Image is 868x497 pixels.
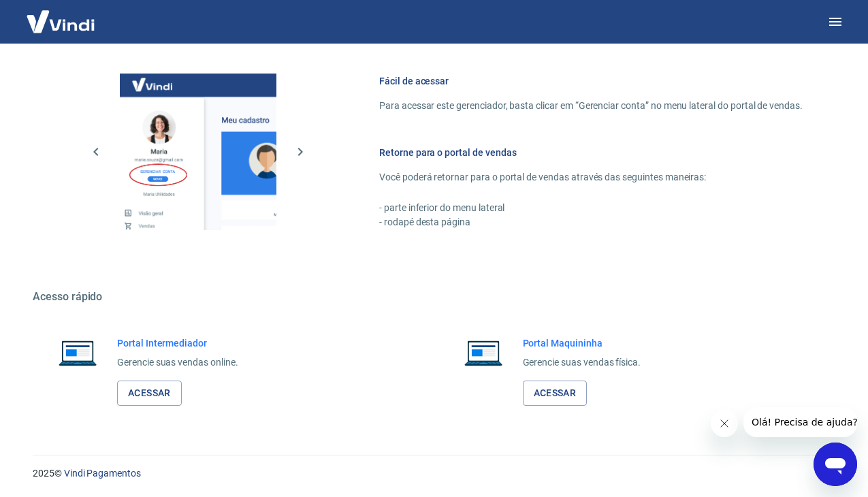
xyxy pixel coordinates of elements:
[379,99,803,113] p: Para acessar este gerenciador, basta clicar em “Gerenciar conta” no menu lateral do portal de ven...
[523,336,641,350] h6: Portal Maquininha
[455,336,512,369] img: Imagem de um notebook aberto
[743,407,857,437] iframe: Mensagem da empresa
[711,410,738,437] iframe: Fechar mensagem
[49,336,106,369] img: Imagem de um notebook aberto
[117,336,238,350] h6: Portal Intermediador
[64,468,141,479] a: Vindi Pagamentos
[379,170,803,185] p: Você poderá retornar para o portal de vendas através das seguintes maneiras:
[814,443,857,486] iframe: Botão para abrir a janela de mensagens
[33,290,835,304] h5: Acesso rápido
[523,355,641,370] p: Gerencie suas vendas física.
[379,201,803,215] p: - parte inferior do menu lateral
[120,74,276,230] img: Imagem da dashboard mostrando o botão de gerenciar conta na sidebar no lado esquerdo
[379,146,803,159] h6: Retorne para o portal de vendas
[8,10,114,20] span: Olá! Precisa de ajuda?
[16,1,105,42] img: Vindi
[523,381,588,406] a: Acessar
[33,466,835,481] p: 2025 ©
[117,355,238,370] p: Gerencie suas vendas online.
[379,215,803,229] p: - rodapé desta página
[117,381,182,406] a: Acessar
[379,74,803,88] h6: Fácil de acessar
